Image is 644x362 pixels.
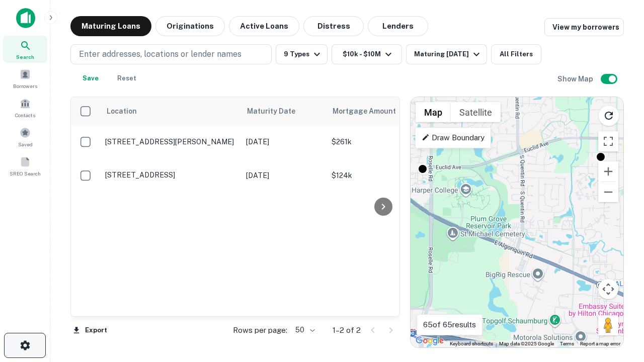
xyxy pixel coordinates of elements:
th: Location [100,97,241,125]
a: Report a map error [580,341,620,346]
button: Originations [155,16,225,36]
button: Zoom out [598,182,618,202]
p: $261k [332,136,432,147]
a: Terms (opens in new tab) [560,341,574,346]
button: All Filters [491,44,541,64]
button: Zoom in [598,161,618,182]
p: Draw Boundary [422,132,485,144]
p: [DATE] [246,136,321,147]
a: Search [3,36,47,63]
span: Map data ©2025 Google [499,341,554,346]
p: 1–2 of 2 [333,324,361,336]
button: Active Loans [229,16,299,36]
iframe: Chat Widget [594,282,644,330]
div: Maturing [DATE] [414,48,482,60]
h6: Show Map [557,73,595,84]
button: Export [70,323,110,338]
p: [STREET_ADDRESS] [105,170,236,179]
button: Map camera controls [598,279,618,299]
p: Enter addresses, locations or lender names [79,48,242,60]
button: Toggle fullscreen view [598,131,618,151]
p: $124k [332,170,432,181]
button: Reset [111,68,143,88]
div: 0 0 [411,97,623,347]
img: Google [413,334,446,347]
button: $10k - $10M [332,44,402,64]
button: Lenders [368,16,428,36]
p: [STREET_ADDRESS][PERSON_NAME] [105,137,236,146]
button: Distress [303,16,364,36]
button: Enter addresses, locations or lender names [70,44,272,64]
button: Reload search area [598,105,619,126]
button: Save your search to get updates of matches that match your search criteria. [74,68,107,88]
button: Maturing Loans [70,16,151,36]
span: Saved [18,140,33,148]
th: Maturity Date [241,97,327,125]
span: Location [106,105,137,117]
span: Maturity Date [247,105,308,117]
p: [DATE] [246,170,321,181]
span: Contacts [15,111,35,119]
button: Keyboard shortcuts [450,340,493,347]
span: Borrowers [13,82,37,90]
a: Open this area in Google Maps (opens a new window) [413,334,446,347]
button: Maturing [DATE] [406,44,487,64]
img: capitalize-icon.png [16,8,35,28]
div: 50 [291,323,316,337]
span: Search [16,53,34,61]
a: Saved [3,123,47,150]
a: SREO Search [3,152,47,179]
button: Show satellite imagery [451,102,501,122]
a: View my borrowers [544,18,624,36]
span: Mortgage Amount [333,105,409,117]
a: Contacts [3,94,47,121]
span: SREO Search [10,169,41,177]
p: Rows per page: [233,324,287,336]
p: 65 of 65 results [423,319,476,331]
a: Borrowers [3,65,47,92]
th: Mortgage Amount [327,97,437,125]
button: 9 Types [276,44,328,64]
button: Show street map [416,102,451,122]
